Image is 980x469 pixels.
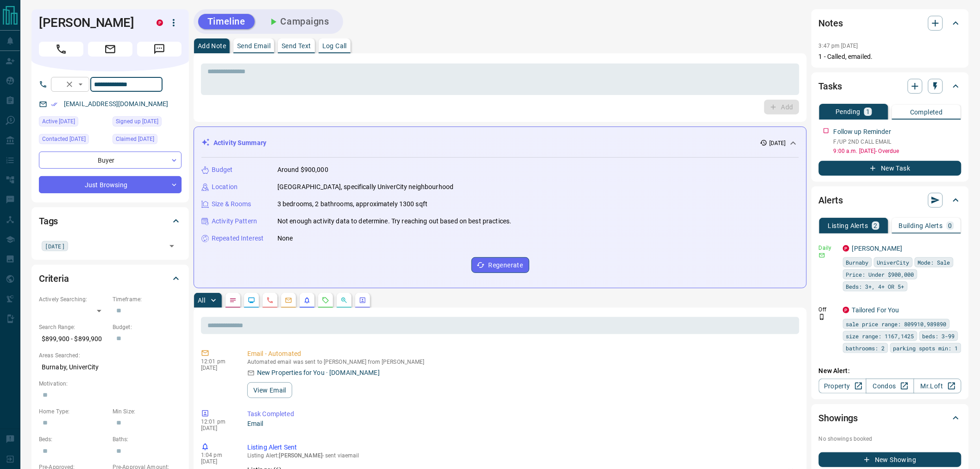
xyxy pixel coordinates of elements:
[212,216,257,226] p: Activity Pattern
[949,222,952,229] p: 0
[893,343,958,353] span: parking spots min: 1
[75,79,86,90] button: Open
[834,127,891,137] p: Follow up Reminder
[828,222,868,229] p: Listing Alerts
[137,42,182,57] span: Message
[248,297,255,304] svg: Lead Browsing Activity
[247,443,796,452] p: Listing Alert Sent
[819,314,825,320] svg: Push Notification Only
[201,452,233,458] p: 1:04 pm
[866,108,870,115] p: 1
[42,134,86,144] span: Contacted [DATE]
[247,349,796,359] p: Email - Automated
[198,14,255,29] button: Timeline
[198,43,226,49] p: Add Note
[899,222,943,229] p: Building Alerts
[852,245,903,252] a: [PERSON_NAME]
[39,295,108,304] p: Actively Searching:
[819,244,837,252] p: Daily
[846,319,947,329] span: sale price range: 809910,989890
[819,366,961,376] p: New Alert:
[198,297,205,304] p: All
[212,182,238,192] p: Location
[39,15,143,30] h1: [PERSON_NAME]
[819,411,858,425] h2: Showings
[819,52,961,62] p: 1 - Called, emailed.
[846,331,914,341] span: size range: 1167,1425
[113,323,182,331] p: Budget:
[852,306,899,314] a: Tailored For You
[819,16,843,31] h2: Notes
[843,245,849,252] div: property.ca
[285,297,292,304] svg: Emails
[866,379,914,393] a: Condos
[201,425,233,431] p: [DATE]
[157,19,163,26] div: property.ca
[843,307,849,313] div: property.ca
[113,407,182,416] p: Min Size:
[201,134,799,152] div: Activity Summary[DATE]
[113,134,182,147] div: Sat Oct 11 2025
[846,282,905,291] span: Beds: 3+, 4+ OR 5+
[39,271,69,286] h2: Criteria
[229,297,237,304] svg: Notes
[303,297,311,304] svg: Listing Alerts
[45,241,65,251] span: [DATE]
[39,351,182,360] p: Areas Searched:
[277,182,453,192] p: [GEOGRAPHIC_DATA], specifically UniverCity neighbourhood
[39,435,108,444] p: Beds:
[277,199,427,209] p: 3 bedrooms, 2 bathrooms, approximately 1300 sqft
[42,117,75,126] span: Active [DATE]
[212,199,251,209] p: Size & Rooms
[39,360,182,375] p: Burnaby, UniverCity
[819,189,961,211] div: Alerts
[39,323,108,331] p: Search Range:
[471,257,529,273] button: Regenerate
[201,418,233,425] p: 12:01 pm
[836,108,861,115] p: Pending
[819,452,961,467] button: New Showing
[116,117,158,126] span: Signed up [DATE]
[201,365,233,371] p: [DATE]
[39,210,182,232] div: Tags
[819,43,858,49] p: 3:47 pm [DATE]
[39,116,108,129] div: Mon Oct 06 2025
[322,297,329,304] svg: Requests
[266,297,274,304] svg: Calls
[874,222,878,229] p: 2
[214,138,266,148] p: Activity Summary
[918,258,950,267] span: Mode: Sale
[247,452,796,459] p: Listing Alert : - sent via email
[39,267,182,290] div: Criteria
[39,42,83,57] span: Call
[201,358,233,365] p: 12:01 pm
[769,139,786,147] p: [DATE]
[834,138,961,146] p: F/UP 2ND CALL EMAIL
[165,240,178,253] button: Open
[846,258,869,267] span: Burnaby
[212,234,264,243] p: Repeated Interest
[212,165,233,175] p: Budget
[819,75,961,97] div: Tasks
[819,379,867,393] a: Property
[116,134,154,144] span: Claimed [DATE]
[277,165,328,175] p: Around $900,000
[277,216,512,226] p: Not enough activity data to determine. Try reaching out based on best practices.
[877,258,910,267] span: UniverCity
[282,43,311,49] p: Send Text
[846,343,885,353] span: bathrooms: 2
[322,43,347,49] p: Log Call
[923,331,955,341] span: beds: 3-99
[88,42,132,57] span: Email
[819,435,961,443] p: No showings booked
[819,407,961,429] div: Showings
[819,12,961,34] div: Notes
[113,435,182,444] p: Baths:
[247,382,292,398] button: View Email
[359,297,366,304] svg: Agent Actions
[63,78,76,91] button: Clear
[113,116,182,129] div: Mon Oct 06 2025
[258,14,339,29] button: Campaigns
[257,368,380,378] p: New Properties for You · [DOMAIN_NAME]
[819,305,837,314] p: Off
